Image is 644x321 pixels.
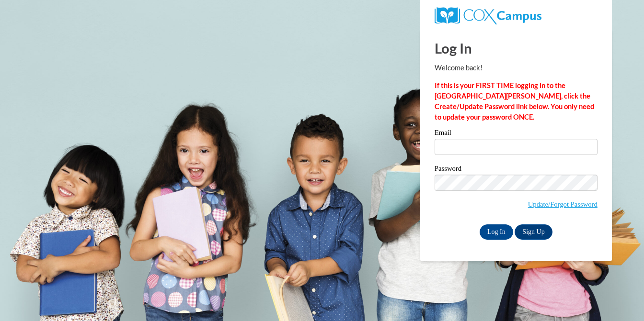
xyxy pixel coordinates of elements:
[435,11,541,19] a: COX Campus
[435,38,598,58] h1: Log In
[435,129,598,139] label: Email
[528,200,598,208] a: Update/Forgot Password
[435,63,598,73] p: Welcome back!
[480,224,513,240] input: Log In
[435,81,594,121] strong: If this is your FIRST TIME logging in to the [GEOGRAPHIC_DATA][PERSON_NAME], click the Create/Upd...
[435,165,598,175] label: Password
[435,7,541,24] img: COX Campus
[515,224,552,240] a: Sign Up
